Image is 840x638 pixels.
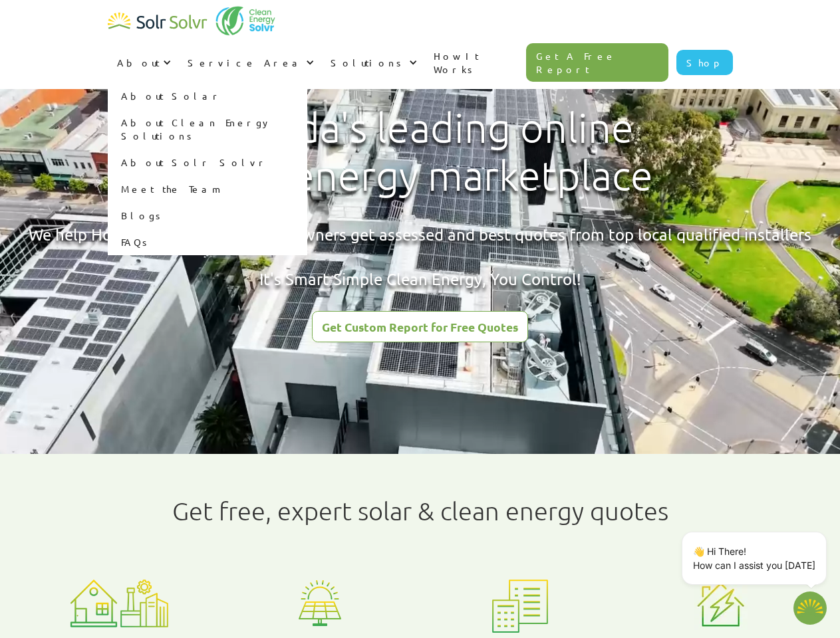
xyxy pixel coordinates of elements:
[176,104,664,200] h1: Canada's leading online clean energy marketplace
[693,544,815,572] p: 👋 Hi There! How can I assist you [DATE]
[331,56,406,69] div: Solutions
[108,82,307,255] nav: About
[172,496,668,526] h1: Get free, expert solar & clean energy quotes
[108,109,307,149] a: About Clean Energy Solutions
[322,321,518,333] div: Get Custom Report for Free Quotes
[424,36,527,89] a: How It Works
[178,43,321,82] div: Service Area
[312,311,528,342] a: Get Custom Report for Free Quotes
[117,56,160,69] div: About
[108,229,307,255] a: FAQs
[108,82,307,109] a: About Solar
[793,591,827,625] button: Open chatbot widget
[108,202,307,229] a: Blogs
[108,43,178,82] div: About
[108,149,307,175] a: About Solr Solvr
[188,56,303,69] div: Service Area
[108,175,307,202] a: Meet the Team
[793,591,827,625] img: 1702586718.png
[676,50,733,75] a: Shop
[321,43,424,82] div: Solutions
[526,43,668,82] a: Get A Free Report
[29,223,811,290] div: We help Homeowners and Business Owners get assessed and best quotes from top local qualified inst...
